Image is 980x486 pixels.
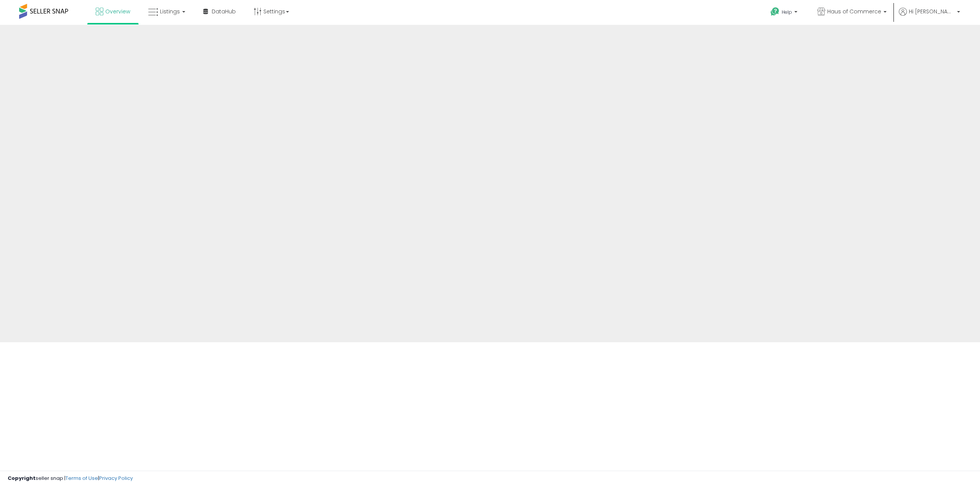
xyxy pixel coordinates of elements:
a: Hi [PERSON_NAME] [899,8,960,25]
span: Help [782,9,792,15]
span: Overview [105,8,130,15]
span: Haus of Commerce [827,8,881,15]
span: Hi [PERSON_NAME] [909,8,955,15]
span: DataHub [212,8,236,15]
i: Get Help [770,7,780,16]
span: Listings [160,8,180,15]
a: Help [764,1,805,25]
